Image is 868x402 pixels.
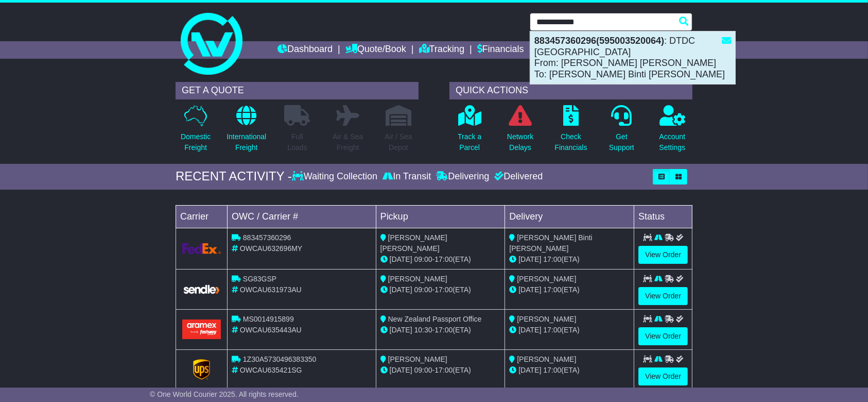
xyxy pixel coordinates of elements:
[414,326,432,334] span: 10:30
[182,243,221,254] img: GetCarrierServiceLogo
[609,105,635,159] a: GetSupport
[543,326,561,334] span: 17:00
[380,233,447,253] span: [PERSON_NAME] [PERSON_NAME]
[388,315,482,323] span: New Zealand Passport Office
[517,355,576,363] span: [PERSON_NAME]
[243,355,316,363] span: 1Z30A5730496383350
[457,105,482,159] a: Track aParcel
[243,233,291,242] span: 883457360296
[292,171,380,182] div: Waiting Collection
[388,355,447,363] span: [PERSON_NAME]
[333,131,363,153] p: Air & Sea Freight
[380,254,501,265] div: - (ETA)
[518,326,541,334] span: [DATE]
[543,286,561,294] span: 17:00
[277,41,333,59] a: Dashboard
[638,246,688,264] a: View Order
[193,359,211,380] img: GetCarrierServiceLogo
[435,326,453,334] span: 17:00
[517,275,576,283] span: [PERSON_NAME]
[414,255,432,263] span: 09:00
[228,205,376,228] td: OWC / Carrier #
[638,327,688,345] a: View Order
[176,169,292,184] div: RECENT ACTIVITY -
[419,41,464,59] a: Tracking
[507,105,534,159] a: NetworkDelays
[543,255,561,263] span: 17:00
[477,41,524,59] a: Financials
[507,131,533,153] p: Network Delays
[435,366,453,374] span: 17:00
[226,105,267,159] a: InternationalFreight
[518,286,541,294] span: [DATE]
[435,255,453,263] span: 17:00
[240,244,302,253] span: OWCAU632696MY
[492,171,543,182] div: Delivered
[509,325,630,336] div: (ETA)
[376,205,505,228] td: Pickup
[505,205,634,228] td: Delivery
[414,366,432,374] span: 09:00
[240,326,302,334] span: OWCAU635443AU
[182,284,221,295] img: GetCarrierServiceLogo
[554,105,588,159] a: CheckFinancials
[380,365,501,376] div: - (ETA)
[555,131,587,153] p: Check Financials
[380,325,501,336] div: - (ETA)
[390,286,412,294] span: [DATE]
[509,365,630,376] div: (ETA)
[390,326,412,334] span: [DATE]
[414,286,432,294] span: 09:00
[638,287,688,305] a: View Order
[243,275,276,283] span: SG83GSP
[240,366,302,374] span: OWCAU635421SG
[390,366,412,374] span: [DATE]
[243,315,294,323] span: MS0014915899
[385,131,412,153] p: Air / Sea Depot
[518,366,541,374] span: [DATE]
[509,284,630,295] div: (ETA)
[345,41,406,59] a: Quote/Book
[518,255,541,263] span: [DATE]
[659,131,686,153] p: Account Settings
[534,36,664,46] strong: 883457360296(595003520064)
[240,286,302,294] span: OWCAU631973AU
[150,390,299,398] span: © One World Courier 2025. All rights reserved.
[458,131,481,153] p: Track a Parcel
[530,31,735,84] div: : DTDC [GEOGRAPHIC_DATA] From: [PERSON_NAME] [PERSON_NAME] To: [PERSON_NAME] Binti [PERSON_NAME]
[176,205,228,228] td: Carrier
[284,131,310,153] p: Full Loads
[517,315,576,323] span: [PERSON_NAME]
[449,82,692,99] div: QUICK ACTIONS
[182,320,221,339] img: Aramex.png
[388,275,447,283] span: [PERSON_NAME]
[380,284,501,295] div: - (ETA)
[659,105,686,159] a: AccountSettings
[227,131,266,153] p: International Freight
[433,171,492,182] div: Delivering
[380,171,433,182] div: In Transit
[638,367,688,386] a: View Order
[609,131,634,153] p: Get Support
[180,105,211,159] a: DomesticFreight
[435,286,453,294] span: 17:00
[390,255,412,263] span: [DATE]
[181,131,211,153] p: Domestic Freight
[634,205,692,228] td: Status
[543,366,561,374] span: 17:00
[509,254,630,265] div: (ETA)
[509,233,592,253] span: [PERSON_NAME] Binti [PERSON_NAME]
[176,82,419,99] div: GET A QUOTE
